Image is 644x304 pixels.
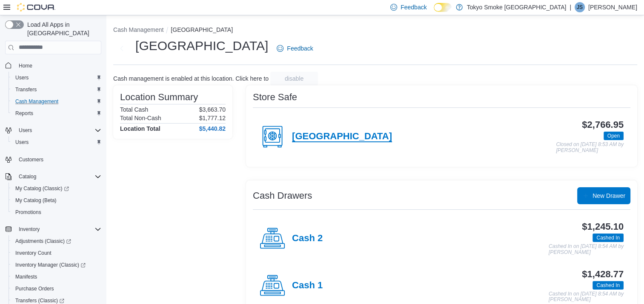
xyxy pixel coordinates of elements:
p: Cash management is enabled at this location. Click here to [113,75,269,82]
span: Inventory Manager (Classic) [12,260,101,270]
span: Transfers (Classic) [15,297,64,304]
button: New Drawer [577,187,630,204]
span: Cashed In [592,281,624,290]
h1: [GEOGRAPHIC_DATA] [135,37,268,54]
span: Feedback [401,3,426,11]
button: Home [2,59,105,72]
span: Inventory Manager (Classic) [15,262,86,268]
span: Promotions [15,209,41,216]
a: Purchase Orders [12,284,57,294]
a: My Catalog (Classic) [9,183,105,194]
span: My Catalog (Classic) [15,185,69,192]
button: [GEOGRAPHIC_DATA] [171,26,233,33]
span: Users [15,74,29,81]
a: Inventory Manager (Classic) [9,259,105,271]
span: Adjustments (Classic) [15,238,71,245]
span: New Drawer [592,191,625,200]
h4: [GEOGRAPHIC_DATA] [292,131,392,142]
span: Inventory [19,226,40,233]
h3: Store Safe [253,92,297,102]
p: [PERSON_NAME] [588,2,637,12]
span: Transfers [12,84,101,95]
span: Cash Management [12,96,101,107]
button: Catalog [15,172,40,182]
span: Cashed In [596,281,620,289]
h3: $1,428.77 [582,269,624,279]
button: Users [2,124,105,136]
p: $1,777.12 [199,115,226,121]
span: My Catalog (Beta) [12,195,101,205]
h3: Location Summary [120,92,198,102]
h3: Cash Drawers [253,191,312,201]
a: Transfers [12,84,40,95]
span: disable [285,74,303,83]
span: My Catalog (Beta) [15,197,57,204]
span: Catalog [15,172,101,182]
div: Jason Sawka [575,2,585,12]
a: Promotions [12,207,45,217]
a: My Catalog (Classic) [12,183,72,194]
button: Next [113,40,130,57]
button: Reports [9,107,105,119]
a: Adjustments (Classic) [12,236,74,246]
span: Open [604,132,624,140]
h4: Location Total [120,125,160,132]
button: Purchase Orders [9,283,105,295]
button: Customers [2,153,105,166]
p: $3,663.70 [199,106,226,113]
span: Inventory [15,224,101,234]
span: Cash Management [15,98,58,105]
img: Cova [17,3,55,11]
span: Adjustments (Classic) [12,236,101,246]
h6: Total Non-Cash [120,115,161,121]
button: Cash Management [9,96,105,107]
button: Inventory [15,224,43,234]
a: Users [12,73,32,83]
span: Home [19,62,32,69]
nav: An example of EuiBreadcrumbs [113,25,637,36]
span: Inventory Count [15,250,52,256]
input: Dark Mode [434,3,452,12]
span: Load All Apps in [GEOGRAPHIC_DATA] [24,20,101,37]
a: Inventory Manager (Classic) [12,260,89,270]
a: My Catalog (Beta) [12,195,60,205]
a: Adjustments (Classic) [9,235,105,247]
button: Users [15,125,35,135]
h4: Cash 2 [292,233,323,244]
span: Home [15,60,101,71]
button: Catalog [2,171,105,183]
span: Customers [19,156,43,163]
h4: Cash 1 [292,280,323,291]
h4: $5,440.82 [199,125,226,132]
span: Purchase Orders [15,285,54,292]
span: Open [607,132,620,140]
span: Transfers [15,86,37,93]
h6: Total Cash [120,106,148,113]
a: Customers [15,155,47,165]
a: Inventory Count [12,248,55,258]
a: Feedback [273,40,316,57]
p: | [570,2,571,12]
span: Purchase Orders [12,284,101,294]
a: Reports [12,108,37,118]
a: Manifests [12,272,40,282]
p: Tokyo Smoke [GEOGRAPHIC_DATA] [467,2,567,12]
button: Cash Management [113,26,163,33]
span: Catalog [19,173,36,180]
span: Promotions [12,207,101,217]
span: Users [12,137,101,147]
span: Users [12,73,101,83]
button: Inventory [2,223,105,235]
button: My Catalog (Beta) [9,194,105,206]
button: Users [9,136,105,148]
button: Inventory Count [9,247,105,259]
span: Manifests [12,272,101,282]
a: Home [15,61,36,71]
a: Users [12,137,32,147]
span: Users [15,125,101,135]
button: Manifests [9,271,105,283]
span: My Catalog (Classic) [12,183,101,194]
span: Reports [15,110,33,117]
span: Reports [12,108,101,118]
